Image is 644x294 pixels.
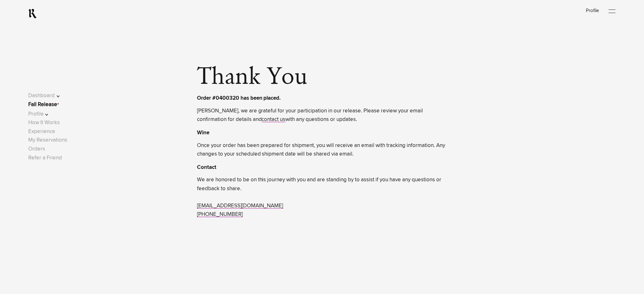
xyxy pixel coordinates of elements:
[28,120,60,125] a: How It Works
[28,146,45,152] a: Orders
[197,64,308,90] span: Thank You
[586,8,599,13] a: Profile
[28,91,69,100] button: Dashboard
[197,176,447,219] span: We are honored to be on this journey with you and are standing by to assist if you have any quest...
[197,164,216,172] p: Contact
[197,141,447,158] span: Once your order has been prepared for shipment, you will receive an email with tracking informati...
[197,129,209,137] p: Wine
[262,117,286,122] a: contact us
[197,212,243,217] a: [PHONE_NUMBER]
[28,9,37,19] a: RealmCellars
[28,137,67,143] a: My Reservations
[197,94,281,103] p: Order #0400320 has been placed.
[28,102,57,107] a: Fall Release
[197,107,447,124] span: [PERSON_NAME], we are grateful for your participation in our release. Please review your email co...
[28,155,62,161] a: Refer a Friend
[197,203,283,209] a: [EMAIL_ADDRESS][DOMAIN_NAME]
[28,110,69,118] button: Profile
[28,129,55,134] a: Experience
